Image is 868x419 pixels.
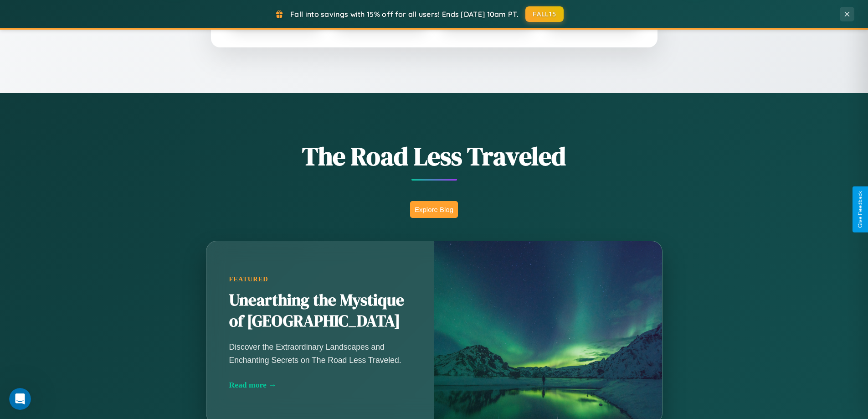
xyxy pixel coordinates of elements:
button: FALL15 [525,6,564,22]
span: Fall into savings with 15% off for all users! Ends [DATE] 10am PT. [290,10,519,19]
div: Read more → [229,380,411,390]
iframe: Intercom live chat [9,388,31,410]
p: Discover the Extraordinary Landscapes and Enchanting Secrets on The Road Less Traveled. [229,341,411,366]
button: Explore Blog [410,201,458,218]
h1: The Road Less Traveled [161,139,708,174]
h2: Unearthing the Mystique of [GEOGRAPHIC_DATA] [229,290,411,332]
div: Featured [229,275,411,283]
div: Give Feedback [857,191,863,228]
